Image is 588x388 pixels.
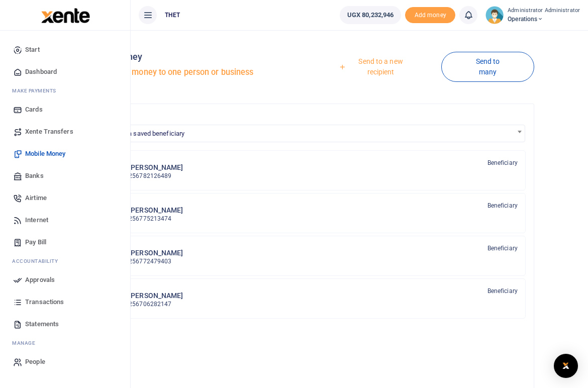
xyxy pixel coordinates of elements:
span: Search for a saved beneficiary [92,125,525,142]
a: SGn [PERSON_NAME] 256772479403 Beneficiary [92,236,526,276]
span: People [25,357,45,367]
span: countability [20,258,58,264]
h4: Mobile Money [84,51,305,62]
a: Internet [8,209,122,231]
span: Xente Transfers [25,127,73,137]
span: Airtime [25,193,47,203]
span: Search for a saved beneficiary [92,125,525,141]
span: Banks [25,171,44,181]
img: logo-large [41,8,90,23]
a: Add money [405,11,455,18]
span: anage [17,340,36,346]
p: 256706282147 [129,300,183,309]
a: Send to a new recipient [313,52,441,81]
h6: [PERSON_NAME] [129,249,183,257]
a: People [8,351,122,373]
a: Transactions [8,291,122,313]
span: Dashboard [25,67,57,77]
p: 256772479403 [129,257,183,266]
a: Cards [8,99,122,121]
span: Statements [25,319,59,329]
span: Beneficiary [487,244,518,253]
span: Approvals [25,275,55,285]
span: Operations [508,15,580,24]
span: Internet [25,215,48,225]
a: Dashboard [8,61,122,83]
img: profile-user [485,6,504,24]
a: VKk [PERSON_NAME] 256782126489 Beneficiary [92,150,526,190]
span: Add money [405,7,455,24]
li: Toup your wallet [405,7,455,24]
a: SA [PERSON_NAME] 256706282147 Beneficiary [92,278,526,319]
span: Search for a saved beneficiary [96,130,184,137]
span: THET [161,11,184,20]
a: SA [PERSON_NAME] 256775213474 Beneficiary [92,193,526,233]
p: 256782126489 [129,171,183,181]
div: Open Intercom Messenger [554,354,578,378]
li: M [8,83,122,99]
li: M [8,335,122,351]
h6: [PERSON_NAME] [129,163,183,172]
h6: [PERSON_NAME] [129,206,183,215]
span: Cards [25,105,43,115]
small: Administrator Administrator [508,7,580,15]
span: Beneficiary [487,158,518,167]
a: Pay Bill [8,231,122,253]
h6: [PERSON_NAME] [129,292,183,300]
a: Start [8,39,122,61]
a: UGX 80,232,946 [340,6,401,24]
span: Beneficiary [487,201,518,210]
h5: Send mobile money to one person or business [84,67,305,77]
p: 256775213474 [129,214,183,224]
a: Airtime [8,187,122,209]
li: Ac [8,253,122,269]
span: UGX 80,232,946 [347,10,394,20]
span: Start [25,45,40,55]
a: Banks [8,165,122,187]
a: Send to many [441,52,534,82]
span: Mobile Money [25,149,65,159]
a: Mobile Money [8,143,122,165]
a: Approvals [8,269,122,291]
span: Beneficiary [487,286,518,296]
span: Transactions [25,297,64,307]
a: Statements [8,313,122,335]
a: logo-small logo-large logo-large [40,11,90,19]
span: Pay Bill [25,237,46,247]
a: profile-user Administrator Administrator Operations [485,6,580,24]
span: ake Payments [17,88,56,93]
li: Wallet ballance [336,6,405,24]
a: Xente Transfers [8,121,122,143]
